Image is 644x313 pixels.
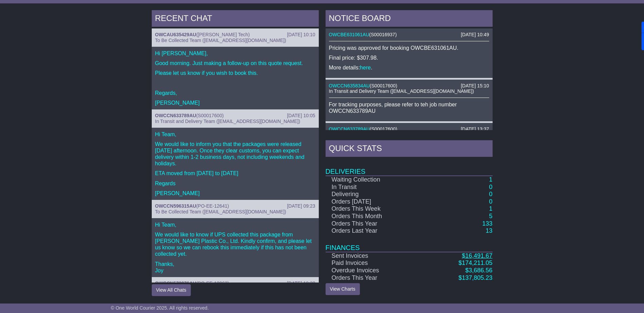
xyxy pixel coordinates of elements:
p: Hi [PERSON_NAME], [155,50,315,57]
a: $3,686.56 [465,267,492,274]
button: View All Chats [152,284,191,296]
td: Orders This Year [326,220,423,228]
div: ( ) [155,203,315,209]
span: S00017600 [198,113,222,118]
td: Sent Invoices [326,252,423,260]
div: Quick Stats [326,140,493,159]
a: OWCCN573276AU [155,280,196,286]
a: OWCCN633789AU [329,126,370,132]
p: We would like to inform you that the packages were released [DATE] afternoon. Once they clear cus... [155,141,315,167]
p: Final price: $307.98. [329,55,489,61]
span: S00016937 [371,32,395,37]
div: [DATE] 09:23 [287,203,315,209]
div: ( ) [155,113,315,119]
p: Thanks, Joy [155,261,315,274]
div: ( ) [155,32,315,38]
div: [DATE] 13:37 [461,126,489,132]
div: ( ) [329,126,489,132]
span: PO-EE-12063 [198,280,227,286]
div: [DATE] 10:10 [287,32,315,38]
span: To Be Collected Team ([EMAIL_ADDRESS][DOMAIN_NAME]) [155,38,286,43]
div: [DATE] 15:10 [461,83,489,89]
span: [PERSON_NAME] Tech [198,32,248,37]
p: For tracking purposes, please refer to teh job number OWCCN633789AU [329,101,489,114]
td: Orders [DATE] [326,198,423,206]
a: $137,805.23 [458,274,492,281]
a: OWCCN635834AU [329,83,370,88]
span: In Transit and Delivery Team ([EMAIL_ADDRESS][DOMAIN_NAME]) [329,88,474,94]
a: 133 [482,220,492,227]
p: Regards [155,180,315,187]
div: [DATE] 10:49 [461,32,489,38]
span: PO-EE-12641 [198,203,227,209]
a: 5 [489,213,492,220]
p: Please let us know if you wish to book this. [155,70,315,76]
a: 13 [485,227,492,234]
p: ETA moved from [DATE] to [DATE] [155,170,315,176]
a: OWCCN633789AU [155,113,196,118]
a: OWCCN596315AU [155,203,196,209]
span: 16,491.67 [465,252,492,259]
div: ( ) [329,32,489,38]
p: Regards, [155,90,315,96]
a: 0 [489,191,492,197]
span: 174,211.05 [462,259,492,266]
p: Hi Team, [155,222,315,228]
p: [PERSON_NAME] [155,190,315,196]
td: Waiting Collection [326,176,423,184]
div: ( ) [155,280,315,286]
div: ( ) [329,83,489,89]
a: OWCBE631061AU [329,32,369,37]
td: Orders This Year [326,274,423,282]
span: To Be Collected Team ([EMAIL_ADDRESS][DOMAIN_NAME]) [155,209,286,214]
a: 0 [489,198,492,205]
span: 3,686.56 [468,267,492,274]
div: NOTICE BOARD [326,10,493,28]
a: $16,491.67 [462,252,492,259]
p: We would like to know if UPS collected this package from [PERSON_NAME] Plastic Co., Ltd. Kindly c... [155,231,315,257]
td: Orders This Week [326,205,423,213]
td: Orders This Month [326,213,423,220]
td: In Transit [326,184,423,191]
td: Orders Last Year [326,227,423,235]
span: © One World Courier 2025. All rights reserved. [111,305,209,311]
span: S00017600 [371,83,396,88]
a: 1 [489,176,492,183]
td: Overdue Invoices [326,267,423,274]
a: here [360,65,371,70]
td: Delivering [326,191,423,198]
span: S00017600 [371,126,396,132]
a: 1 [489,205,492,212]
a: OWCAU635429AU [155,32,196,37]
p: Good morning. Just making a follow-up on this quote request. [155,60,315,66]
a: $174,211.05 [458,259,492,266]
div: RECENT CHAT [152,10,319,28]
td: Deliveries [326,159,493,176]
p: Pricing was approved for booking OWCBE631061AU. [329,45,489,51]
a: View Charts [326,283,360,295]
a: 0 [489,184,492,190]
p: More details: . [329,64,489,71]
span: 137,805.23 [462,274,492,281]
p: [PERSON_NAME] [155,100,315,106]
span: In Transit and Delivery Team ([EMAIL_ADDRESS][DOMAIN_NAME]) [155,119,300,124]
div: [DATE] 10:05 [287,113,315,119]
td: Finances [326,235,493,252]
div: [DATE] 10:32 [287,280,315,286]
p: Hi Team, [155,131,315,138]
td: Paid Invoices [326,259,423,267]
